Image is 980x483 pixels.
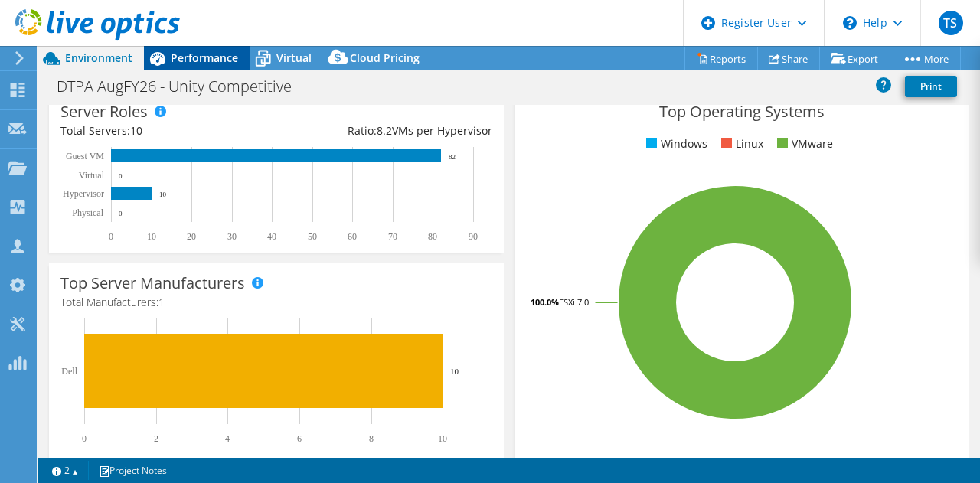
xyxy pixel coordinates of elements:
[267,231,276,242] text: 40
[171,51,238,65] span: Performance
[348,231,357,242] text: 60
[438,433,447,444] text: 10
[158,295,165,309] span: 1
[757,47,820,70] a: Share
[890,47,961,70] a: More
[60,103,148,120] h3: Server Roles
[130,123,142,138] span: 10
[60,275,245,292] h3: Top Server Manufacturers
[773,135,833,152] li: VMware
[717,135,763,152] li: Linux
[559,296,589,308] tspan: ESXi 7.0
[72,207,103,218] text: Physical
[308,231,317,242] text: 50
[227,231,237,242] text: 30
[449,153,456,161] text: 82
[905,76,957,97] a: Print
[642,135,707,152] li: Windows
[450,367,459,376] text: 10
[60,294,492,311] h4: Total Manufacturers:
[119,172,122,180] text: 0
[531,296,559,308] tspan: 100.0%
[61,366,77,377] text: Dell
[187,231,196,242] text: 20
[350,51,420,65] span: Cloud Pricing
[369,433,374,444] text: 8
[50,78,315,95] h1: DTPA AugFY26 - Unity Competitive
[60,122,276,139] div: Total Servers:
[41,461,89,480] a: 2
[159,191,167,198] text: 10
[684,47,758,70] a: Reports
[63,188,104,199] text: Hypervisor
[388,231,397,242] text: 70
[939,11,963,35] span: TS
[469,231,478,242] text: 90
[82,433,87,444] text: 0
[79,170,105,181] text: Virtual
[147,231,156,242] text: 10
[377,123,392,138] span: 8.2
[276,122,492,139] div: Ratio: VMs per Hypervisor
[154,433,158,444] text: 2
[65,51,132,65] span: Environment
[66,151,104,162] text: Guest VM
[119,210,122,217] text: 0
[428,231,437,242] text: 80
[526,103,958,120] h3: Top Operating Systems
[225,433,230,444] text: 4
[109,231,113,242] text: 0
[276,51,312,65] span: Virtual
[88,461,178,480] a: Project Notes
[843,16,857,30] svg: \n
[297,433,302,444] text: 6
[819,47,890,70] a: Export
